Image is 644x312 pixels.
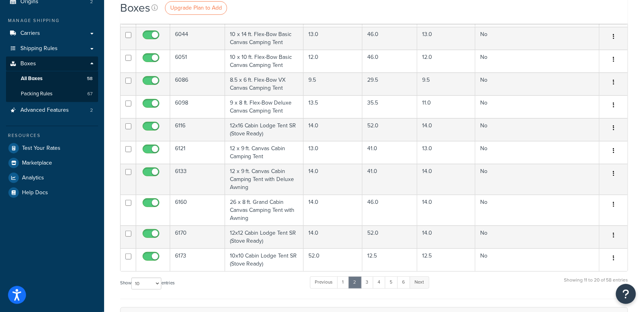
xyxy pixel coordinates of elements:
a: Previous [310,276,338,288]
li: All Boxes [6,71,98,86]
td: 14.0 [304,164,362,195]
a: Help Docs [6,185,98,200]
td: 6051 [170,50,225,72]
td: 26 x 8 ft. Grand Cabin Canvas Camping Tent with Awning [225,195,304,225]
td: 14.0 [417,195,475,225]
a: Advanced Features 2 [6,103,98,118]
td: 13.0 [417,141,475,164]
span: Carriers [20,30,40,37]
span: 2 [90,107,93,114]
span: All Boxes [21,75,42,82]
a: Test Your Rates [6,141,98,155]
div: Showing 11 to 20 of 58 entries [564,276,628,293]
a: Analytics [6,171,98,185]
span: Packing Rules [21,91,52,97]
td: 6044 [170,27,225,50]
span: Boxes [20,60,36,67]
td: No [475,118,600,141]
td: No [475,27,600,50]
td: 12x12 Cabin Lodge Tent SR (Stove Ready) [225,225,304,248]
td: 52.0 [362,225,417,248]
a: Upgrade Plan to Add [165,1,227,15]
td: 13.5 [304,95,362,118]
td: No [475,164,600,195]
td: 12 x 9 ft. Canvas Cabin Camping Tent [225,141,304,164]
td: 41.0 [362,141,417,164]
td: 6086 [170,72,225,95]
td: 13.0 [304,141,362,164]
td: 52.0 [304,248,362,271]
div: Resources [6,132,98,139]
a: All Boxes 58 [6,71,98,86]
td: 6173 [170,248,225,271]
td: 13.0 [417,27,475,50]
a: Marketplace [6,156,98,170]
td: 6133 [170,164,225,195]
td: 10 x 10 ft. Flex-Bow Basic Canvas Camping Tent [225,50,304,72]
select: Showentries [131,278,161,290]
a: 2 [348,276,362,288]
td: 12.5 [417,248,475,271]
a: 5 [385,276,398,288]
td: 41.0 [362,164,417,195]
td: 10x10 Cabin Lodge Tent SR (Stove Ready) [225,248,304,271]
td: No [475,50,600,72]
td: 14.0 [304,195,362,225]
td: 46.0 [362,195,417,225]
td: No [475,95,600,118]
span: Upgrade Plan to Add [170,4,222,12]
td: 6098 [170,95,225,118]
td: 46.0 [362,27,417,50]
td: 12x16 Cabin Lodge Tent SR (Stove Ready) [225,118,304,141]
td: 12.0 [417,50,475,72]
span: Test Your Rates [22,145,60,152]
a: 4 [373,276,386,288]
td: No [475,195,600,225]
td: No [475,141,600,164]
td: 35.5 [362,95,417,118]
td: 29.5 [362,72,417,95]
span: Help Docs [22,189,48,196]
div: Manage Shipping [6,17,98,24]
td: 14.0 [417,118,475,141]
td: 46.0 [362,50,417,72]
td: 12 x 9 ft. Canvas Cabin Camping Tent with Deluxe Awning [225,164,304,195]
td: 10 x 14 ft. Flex-Bow Basic Canvas Camping Tent [225,27,304,50]
span: Marketplace [22,160,52,167]
a: Packing Rules 67 [6,87,98,101]
a: 3 [361,276,374,288]
td: No [475,248,600,271]
a: Shipping Rules [6,41,98,56]
label: Show entries [120,278,175,290]
a: Boxes [6,56,98,71]
a: 1 [337,276,349,288]
td: 12.0 [304,50,362,72]
span: Shipping Rules [20,45,58,52]
td: 6116 [170,118,225,141]
a: 6 [397,276,411,288]
span: Analytics [22,175,44,181]
td: No [475,225,600,248]
td: 14.0 [417,225,475,248]
td: 6121 [170,141,225,164]
span: Advanced Features [20,107,69,114]
td: 6170 [170,225,225,248]
td: 12.5 [362,248,417,271]
td: 14.0 [417,164,475,195]
td: No [475,72,600,95]
td: 11.0 [417,95,475,118]
td: 6160 [170,195,225,225]
li: Advanced Features [6,103,98,118]
li: Boxes [6,56,98,102]
td: 14.0 [304,225,362,248]
td: 14.0 [304,118,362,141]
td: 8.5 x 6 ft. Flex-Bow VX Canvas Camping Tent [225,72,304,95]
td: 52.0 [362,118,417,141]
a: Carriers [6,26,98,41]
